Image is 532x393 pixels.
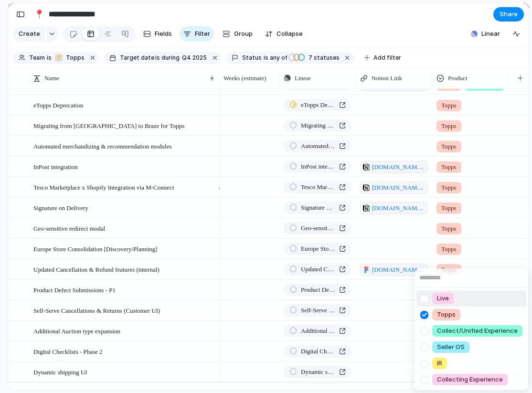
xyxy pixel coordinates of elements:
span: Live [437,294,449,303]
span: Seller OS [437,342,465,352]
span: IR [437,359,442,368]
span: Collecting Experience [437,375,503,384]
span: Topps [437,310,456,319]
span: Collect/Unified Experience [437,326,518,336]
